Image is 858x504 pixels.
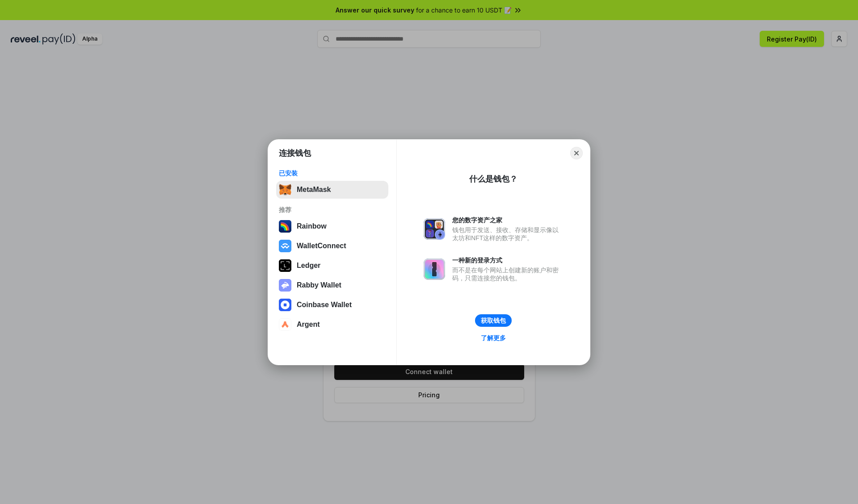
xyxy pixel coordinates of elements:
[276,296,388,314] button: Coinbase Wallet
[481,334,506,342] div: 了解更多
[452,216,563,224] div: 您的数字资产之家
[297,242,346,250] div: WalletConnect
[279,240,291,252] img: svg+xml,%3Csvg%20width%3D%2228%22%20height%3D%2228%22%20viewBox%3D%220%200%2028%2028%22%20fill%3D...
[279,206,386,214] div: 推荐
[297,281,341,289] div: Rabby Wallet
[276,237,388,255] button: WalletConnect
[279,220,291,233] img: svg+xml,%3Csvg%20width%3D%22120%22%20height%3D%22120%22%20viewBox%3D%220%200%20120%20120%22%20fil...
[469,174,517,184] div: 什么是钱包？
[279,148,311,158] h1: 连接钱包
[276,217,388,235] button: Rainbow
[276,181,388,199] button: MetaMask
[276,316,388,333] button: Argent
[424,218,445,240] img: svg+xml,%3Csvg%20xmlns%3D%22http%3A%2F%2Fwww.w3.org%2F2000%2Fsvg%22%20fill%3D%22none%22%20viewBox...
[481,317,506,325] div: 获取钱包
[475,314,512,327] button: 获取钱包
[297,186,331,194] div: MetaMask
[570,147,583,159] button: Close
[452,266,563,282] div: 而不是在每个网站上创建新的账户和密码，只需连接您的钱包。
[279,183,291,196] img: svg+xml,%3Csvg%20fill%3D%22none%22%20height%3D%2233%22%20viewBox%3D%220%200%2035%2033%22%20width%...
[452,226,563,242] div: 钱包用于发送、接收、存储和显示像以太坊和NFT这样的数字资产。
[279,299,291,311] img: svg+xml,%3Csvg%20width%3D%2228%22%20height%3D%2228%22%20viewBox%3D%220%200%2028%2028%22%20fill%3D...
[424,258,445,280] img: svg+xml,%3Csvg%20xmlns%3D%22http%3A%2F%2Fwww.w3.org%2F2000%2Fsvg%22%20fill%3D%22none%22%20viewBox...
[276,276,388,294] button: Rabby Wallet
[452,256,563,264] div: 一种新的登录方式
[279,279,291,292] img: svg+xml,%3Csvg%20xmlns%3D%22http%3A%2F%2Fwww.w3.org%2F2000%2Fsvg%22%20fill%3D%22none%22%20viewBox...
[276,257,388,275] button: Ledger
[279,259,291,272] img: svg+xml,%3Csvg%20xmlns%3D%22http%3A%2F%2Fwww.w3.org%2F2000%2Fsvg%22%20width%3D%2228%22%20height%3...
[297,262,320,270] div: Ledger
[475,332,511,344] a: 了解更多
[297,222,327,230] div: Rainbow
[279,169,386,177] div: 已安装
[279,318,291,331] img: svg+xml,%3Csvg%20width%3D%2228%22%20height%3D%2228%22%20viewBox%3D%220%200%2028%2028%22%20fill%3D...
[297,321,320,329] div: Argent
[297,301,352,309] div: Coinbase Wallet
